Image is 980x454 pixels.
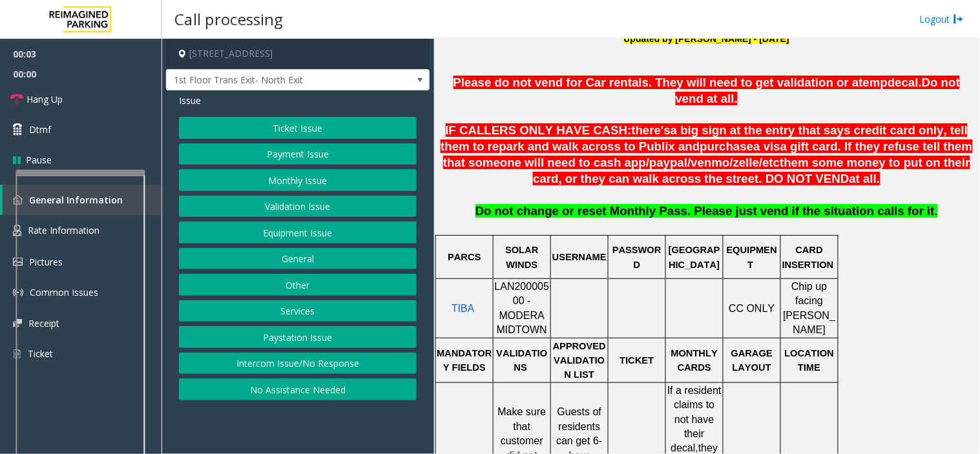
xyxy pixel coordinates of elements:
button: No Assistance Needed [179,378,417,400]
button: Ticket Issue [179,117,417,139]
button: Intercom Issue/No Response [179,353,417,375]
span: Do not change or reset Monthly Pass. Please just vend if the situation calls for it [475,204,935,218]
span: / [730,156,733,169]
button: Paystation Issue [179,326,417,348]
span: PASSWORD [612,245,662,269]
img: 'icon' [13,195,23,205]
span: LOCATION TIME [785,348,837,373]
span: Dtmf [29,123,51,136]
span: MANDATORY FIELDS [437,348,492,373]
span: venmo [691,156,730,170]
span: MONTHLY CARDS [671,348,721,373]
span: paypal [649,156,687,170]
button: Services [179,300,417,322]
span: them some money to put on their card, or they can walk across the street. DO NOT VEND [533,156,970,185]
img: 'icon' [13,348,21,360]
button: General [179,248,417,270]
span: / [687,156,691,169]
span: Pause [26,153,52,167]
span: TIBA [452,303,475,314]
span: temp [859,76,888,89]
span: VALIDATIONS [497,348,548,373]
span: there's [632,123,671,137]
a: General Information [3,185,162,215]
span: TICKET [620,355,654,366]
a: TIBA [452,304,475,314]
span: a big sign at the entry that says credit card only, tell them to repark and walk across to Publix... [441,123,968,153]
span: purchase [700,139,754,153]
img: logout [954,12,964,26]
span: EQUIPMENT [727,245,777,269]
span: , [696,442,698,453]
a: Logout [920,12,964,26]
button: Validation Issue [179,196,417,218]
button: Payment Issue [179,143,417,165]
span: Issue [179,94,201,107]
span: at all. [850,172,881,185]
img: 'icon' [13,287,23,298]
span: Do not vend at all. [676,76,961,105]
span: 1st Floor Trans Exit- North Exit [167,70,377,90]
img: 'icon' [13,225,21,236]
button: Equipment Issue [179,222,417,243]
span: Chip up facing [PERSON_NAME] [784,281,836,335]
span: decal. [888,76,922,89]
span: CARD INSERTION [782,245,834,269]
span: LAN20000500 - MODERA MIDTOWN [495,281,550,335]
span: . [935,204,938,218]
img: 'icon' [13,258,23,266]
span: Hang Up [26,92,63,106]
span: / [759,156,762,169]
span: [GEOGRAPHIC_DATA] [669,245,720,269]
h4: [STREET_ADDRESS] [166,39,430,69]
span: etc [763,156,780,170]
font: pdated by [PERSON_NAME] - [DATE] [624,34,789,44]
button: Monthly Issue [179,169,417,191]
span: PARCS [448,252,481,262]
span: If a resident claims to not have their decal [667,385,724,454]
h3: Call processing [168,3,289,35]
span: GARAGE LAYOUT [731,348,775,373]
span: CC ONLY [729,303,775,314]
span: IF CALLERS ONLY HAVE CASH: [446,123,632,137]
font: U [624,32,631,45]
span: Please do not vend for Car rentals. They will need to get validation or a [454,76,859,89]
span: USERNAME [552,252,607,262]
span: SOLAR WINDS [505,245,541,269]
img: 'icon' [13,319,22,327]
span: APPROVED VALIDATION LIST [553,341,609,380]
button: Other [179,274,417,296]
span: zelle [733,156,759,170]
